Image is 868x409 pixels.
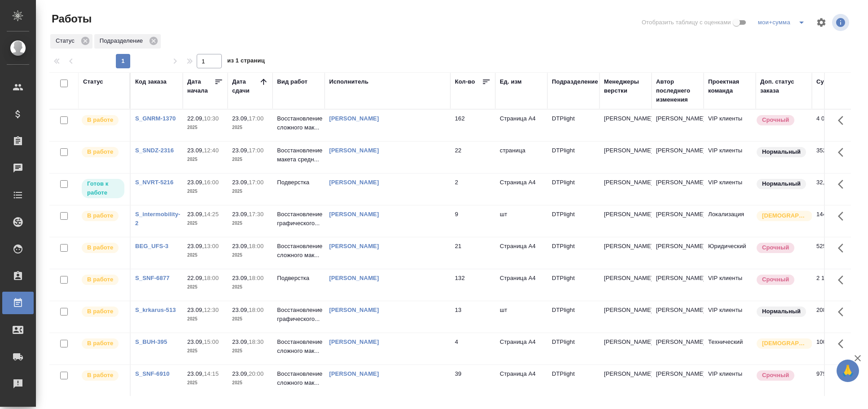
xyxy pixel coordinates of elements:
[832,14,851,31] span: Посмотреть информацию
[329,243,379,249] a: [PERSON_NAME]
[232,155,268,164] p: 2025
[495,205,547,237] td: шт
[833,365,854,387] button: Здесь прячутся важные кнопки
[816,77,836,86] div: Сумма
[249,211,264,218] p: 17:30
[329,115,379,122] a: [PERSON_NAME]
[652,237,704,269] td: [PERSON_NAME]
[227,55,265,68] span: из 1 страниц
[277,77,308,86] div: Вид работ
[87,307,113,316] p: В работе
[812,333,857,365] td: 100,00 ₽
[232,147,249,154] p: 23.09,
[187,338,204,345] p: 23.09,
[232,347,268,356] p: 2025
[652,110,704,141] td: [PERSON_NAME]
[187,211,204,218] p: 23.09,
[652,365,704,396] td: [PERSON_NAME]
[135,115,176,122] a: S_GNRM-1370
[56,36,78,45] p: Статус
[450,173,495,205] td: 2
[204,147,219,154] p: 12:40
[135,211,180,227] a: S_intermobility-2
[232,275,249,281] p: 23.09,
[756,15,811,30] div: split button
[704,173,756,205] td: VIP клиенты
[135,147,174,154] a: S_SNDZ-2316
[249,147,264,154] p: 17:00
[450,110,495,141] td: 162
[704,301,756,333] td: VIP клиенты
[704,365,756,396] td: VIP клиенты
[762,179,801,188] p: Нормальный
[704,269,756,301] td: VIP клиенты
[812,237,857,269] td: 525,00 ₽
[135,275,170,281] a: S_SNF-6877
[50,34,93,49] div: Статус
[249,179,264,186] p: 17:00
[232,307,249,313] p: 23.09,
[704,333,756,365] td: Технический
[762,307,801,316] p: Нормальный
[450,365,495,396] td: 39
[450,237,495,269] td: 21
[81,369,125,382] div: Исполнитель выполняет работу
[604,242,647,251] p: [PERSON_NAME]
[837,360,859,382] button: 🙏
[232,123,268,132] p: 2025
[187,347,223,356] p: 2025
[277,146,320,164] p: Восстановление макета средн...
[232,251,268,260] p: 2025
[204,370,219,377] p: 14:15
[833,237,854,259] button: Здесь прячутся важные кнопки
[249,307,264,313] p: 18:00
[87,116,113,124] p: В работе
[547,110,599,141] td: DTPlight
[232,77,259,95] div: Дата сдачи
[49,12,92,26] span: Работы
[135,370,170,377] a: S_SNF-6910
[249,370,264,377] p: 20:00
[811,12,832,33] span: Настроить таблицу
[232,370,249,377] p: 23.09,
[812,142,857,173] td: 352,00 ₽
[329,147,379,154] a: [PERSON_NAME]
[187,219,223,228] p: 2025
[642,18,731,27] span: Отобразить таблицу с оценками
[833,173,854,195] button: Здесь прячутся важные кнопки
[277,274,320,283] p: Подверстка
[833,269,854,291] button: Здесь прячутся важные кнопки
[100,36,146,45] p: Подразделение
[187,378,223,387] p: 2025
[232,187,268,196] p: 2025
[232,315,268,324] p: 2025
[232,283,268,292] p: 2025
[547,173,599,205] td: DTPlight
[762,339,807,348] p: [DEMOGRAPHIC_DATA]
[495,110,547,141] td: Страница А4
[833,205,854,227] button: Здесь прячутся важные кнопки
[604,210,647,219] p: [PERSON_NAME]
[704,205,756,237] td: Локализация
[604,178,647,187] p: [PERSON_NAME]
[187,115,204,122] p: 22.09,
[204,179,219,186] p: 16:00
[329,370,379,377] a: [PERSON_NAME]
[833,142,854,163] button: Здесь прячутся важные кнопки
[652,269,704,301] td: [PERSON_NAME]
[495,237,547,269] td: Страница А4
[812,365,857,396] td: 975,00 ₽
[547,269,599,301] td: DTPlight
[187,275,204,281] p: 22.09,
[232,179,249,186] p: 23.09,
[135,243,168,249] a: BEG_UFS-3
[187,251,223,260] p: 2025
[833,301,854,323] button: Здесь прячутся важные кнопки
[187,307,204,313] p: 23.09,
[187,123,223,132] p: 2025
[812,205,857,237] td: 144,00 ₽
[87,179,119,197] p: Готов к работе
[604,114,647,123] p: [PERSON_NAME]
[187,243,204,249] p: 23.09,
[495,173,547,205] td: Страница А4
